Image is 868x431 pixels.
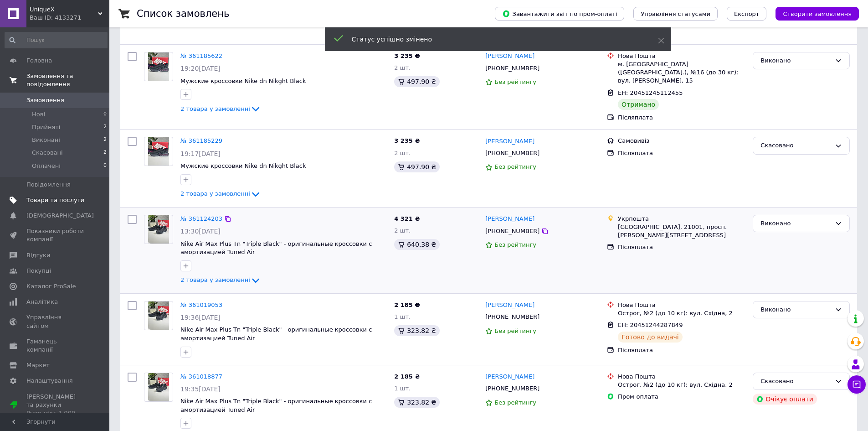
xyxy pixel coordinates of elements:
div: Пром-оплата [618,393,745,401]
div: [PHONE_NUMBER] [483,311,541,323]
div: Острог, №2 (до 10 кг): вул. Східна, 2 [618,309,745,317]
span: 4 321 ₴ [394,215,420,222]
div: Отримано [618,99,659,110]
div: Нова Пошта [618,373,745,381]
span: 19:17[DATE] [180,150,221,157]
div: Нова Пошта [618,52,745,60]
div: 497.90 ₴ [394,161,440,172]
a: Фото товару [144,301,173,330]
div: Виконано [760,305,831,315]
span: Відгуки [26,251,50,260]
div: Укрпошта [618,215,745,223]
div: Післяплата [618,149,745,157]
a: [PERSON_NAME] [485,373,534,381]
span: Без рейтингу [494,163,536,170]
a: Nike Air Max Plus Tn "Triple Black" - оригинальные кроссовки с амортизацией Tuned Air [180,398,372,413]
div: [PHONE_NUMBER] [483,383,541,395]
span: 19:20[DATE] [180,65,221,72]
a: 2 товара у замовленні [180,105,261,112]
div: Післяплата [618,346,745,354]
span: 2 товара у замовленні [180,276,250,283]
span: Скасовані [32,149,63,157]
div: [GEOGRAPHIC_DATA], 21001, просп. [PERSON_NAME][STREET_ADDRESS] [618,223,745,239]
img: Фото товару [148,137,169,166]
span: 3 235 ₴ [394,52,420,59]
button: Експорт [727,7,767,21]
span: 2 шт. [394,150,411,156]
span: Без рейтингу [494,327,536,334]
a: № 361124203 [180,215,222,222]
span: 13:30[DATE] [180,228,221,235]
a: Фото товару [144,215,173,244]
span: Створити замовлення [783,10,852,17]
span: Каталог ProSale [26,282,76,291]
img: Фото товару [148,215,169,244]
div: Виконано [760,56,831,66]
a: № 361019053 [180,301,222,308]
span: Замовлення та повідомлення [26,72,109,88]
img: Фото товару [148,52,169,81]
div: Готово до видачі [618,332,683,343]
span: 2 шт. [394,64,411,71]
a: Фото товару [144,137,173,166]
span: Замовлення [26,96,64,104]
a: Мужские кроссовки Nike dn Nikght Black [180,78,306,84]
button: Створити замовлення [776,7,859,21]
span: 1 шт. [394,313,411,320]
img: Фото товару [148,301,169,330]
a: Nike Air Max Plus Tn "Triple Black" - оригинальные кроссовки с амортизацией Tuned Air [180,326,372,342]
button: Чат з покупцем [847,375,866,394]
div: Острог, №2 (до 10 кг): вул. Східна, 2 [618,381,745,389]
span: ЕН: 20451244287849 [618,322,683,328]
div: Ваш ID: 4133271 [30,14,109,22]
a: 2 товара у замовленні [180,190,261,197]
span: Прийняті [32,123,60,131]
span: 19:35[DATE] [180,385,221,393]
span: Управління статусами [641,10,710,17]
span: Покупці [26,267,51,275]
div: Очікує оплати [753,394,817,405]
span: Товари та послуги [26,196,84,204]
a: [PERSON_NAME] [485,301,534,310]
a: Мужские кроссовки Nike dn Nikght Black [180,162,306,169]
span: 1 шт. [394,385,411,392]
img: Фото товару [148,373,169,401]
span: Виконані [32,136,60,144]
span: 3 235 ₴ [394,137,420,144]
span: Оплачені [32,162,61,170]
span: 2 товара у замовленні [180,105,250,112]
span: 19:36[DATE] [180,314,221,321]
span: Гаманець компанії [26,338,84,354]
a: № 361185622 [180,52,222,59]
div: Виконано [760,219,831,228]
a: [PERSON_NAME] [485,52,534,61]
span: 2 [103,149,107,157]
span: Повідомлення [26,181,71,189]
div: Післяплата [618,114,745,122]
div: Післяплата [618,29,745,37]
div: 323.82 ₴ [394,325,440,336]
span: 2 шт. [394,227,411,234]
span: Без рейтингу [494,78,536,85]
span: Управління сайтом [26,313,84,330]
a: Nike Air Max Plus Tn "Triple Black" - оригинальные кроссовки с амортизацией Tuned Air [180,240,372,256]
div: 497.90 ₴ [394,76,440,87]
button: Завантажити звіт по пром-оплаті [495,7,624,21]
span: Без рейтингу [494,399,536,406]
input: Пошук [5,32,108,48]
span: Аналітика [26,298,58,306]
a: Фото товару [144,52,173,81]
div: 323.82 ₴ [394,397,440,408]
span: 2 [103,123,107,131]
span: UniqueX [30,5,98,14]
span: Показники роботи компанії [26,227,84,244]
span: ЕН: 20451245112455 [618,89,683,96]
span: Експорт [734,10,760,17]
div: Скасовано [760,377,831,386]
div: Статус успішно змінено [352,35,635,44]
